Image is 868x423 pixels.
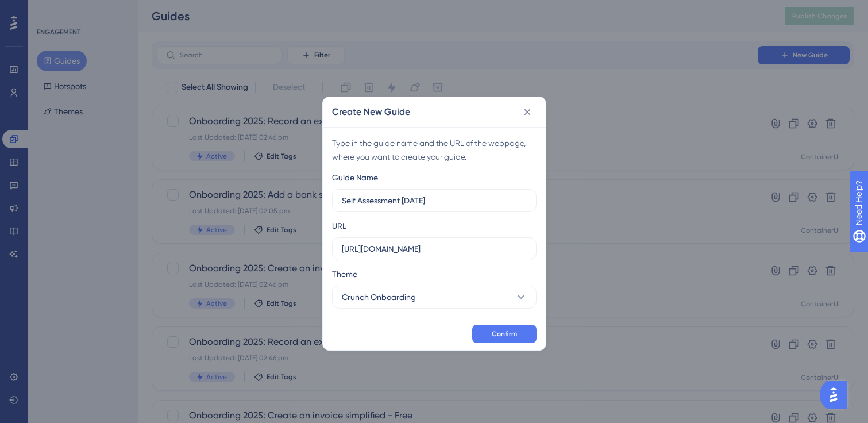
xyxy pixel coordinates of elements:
[342,194,527,207] input: How to Create
[342,243,527,255] input: https://www.example.com
[332,171,378,184] div: Guide Name
[820,378,854,412] iframe: UserGuiding AI Assistant Launcher
[492,329,517,339] span: Confirm
[342,290,416,304] span: Crunch Onboarding
[27,3,72,17] span: Need Help?
[332,136,537,164] div: Type in the guide name and the URL of the webpage, where you want to create your guide.
[332,105,410,119] h2: Create New Guide
[332,219,346,233] div: URL
[332,267,357,281] span: Theme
